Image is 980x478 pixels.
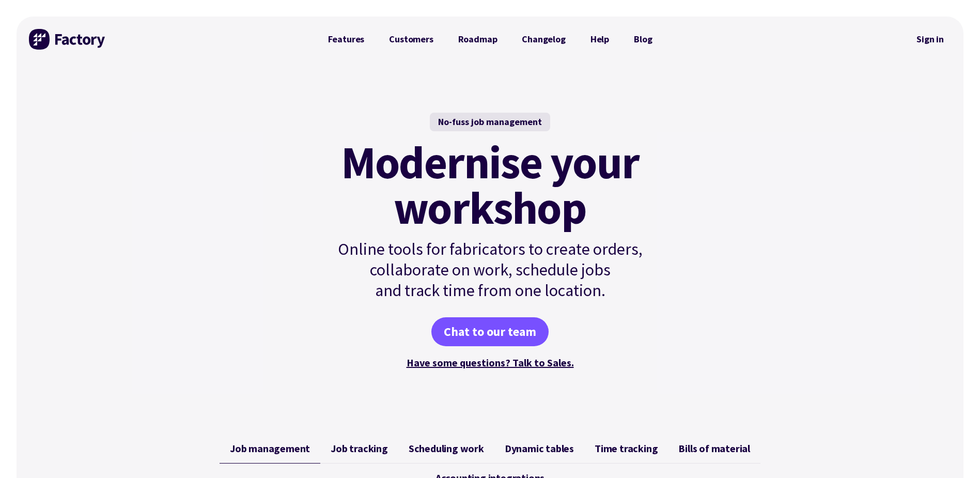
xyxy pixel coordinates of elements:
span: Bills of material [678,442,750,455]
a: Chat to our team [431,317,549,346]
a: Help [578,29,621,50]
a: Features [316,29,377,50]
a: Customers [377,29,445,50]
a: Sign in [909,27,951,51]
span: Time tracking [595,442,658,455]
mark: Modernise your workshop [341,140,639,230]
span: Job tracking [331,442,388,455]
p: Online tools for fabricators to create orders, collaborate on work, schedule jobs and track time ... [316,239,665,301]
nav: Secondary Navigation [909,27,951,51]
a: Have some questions? Talk to Sales. [407,356,574,369]
span: Scheduling work [409,442,484,455]
a: Changelog [509,29,578,50]
nav: Primary Navigation [316,29,665,50]
img: Factory [29,29,106,50]
a: Roadmap [446,29,510,50]
a: Blog [621,29,664,50]
span: Job management [230,442,310,455]
span: Dynamic tables [505,442,574,455]
div: No-fuss job management [430,113,550,131]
